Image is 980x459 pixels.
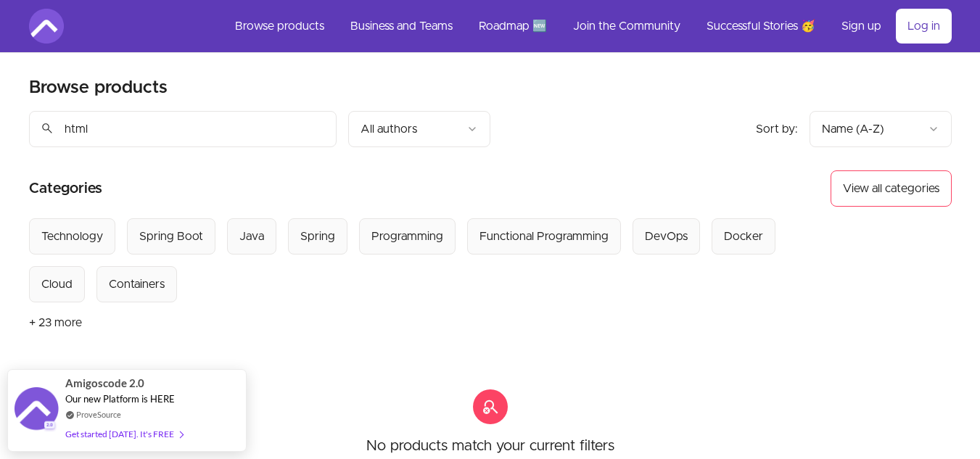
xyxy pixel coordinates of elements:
img: provesource social proof notification image [15,387,58,434]
div: Docker [724,228,763,245]
span: search_off [473,389,508,424]
button: Filter by author [348,111,490,147]
a: Log in [896,9,952,44]
div: Containers [109,276,165,293]
h2: Browse products [29,76,168,99]
span: Sort by: [756,123,798,135]
a: Successful Stories 🥳 [695,9,827,44]
p: No products match your current filters [366,436,614,456]
a: ProveSource [76,408,121,421]
div: Technology [41,228,103,245]
nav: Main [223,9,952,44]
button: View all categories [831,170,952,207]
div: Functional Programming [479,228,609,245]
a: Browse products [223,9,336,44]
a: Business and Teams [339,9,464,44]
span: Our new Platform is HERE [65,393,175,405]
div: DevOps [645,228,688,245]
div: Spring Boot [139,228,203,245]
div: Spring [300,228,335,245]
div: Java [239,228,264,245]
div: Cloud [41,276,73,293]
button: + 23 more [29,302,82,343]
span: search [41,118,54,138]
div: Programming [371,228,443,245]
span: Amigoscode 2.0 [65,375,144,392]
h2: Categories [29,170,102,207]
div: Get started [DATE]. It's FREE [65,426,183,442]
a: Roadmap 🆕 [467,9,559,44]
button: Product sort options [810,111,952,147]
input: Search product names [29,111,337,147]
img: Amigoscode logo [29,9,64,44]
a: Join the Community [561,9,692,44]
a: Sign up [830,9,893,44]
